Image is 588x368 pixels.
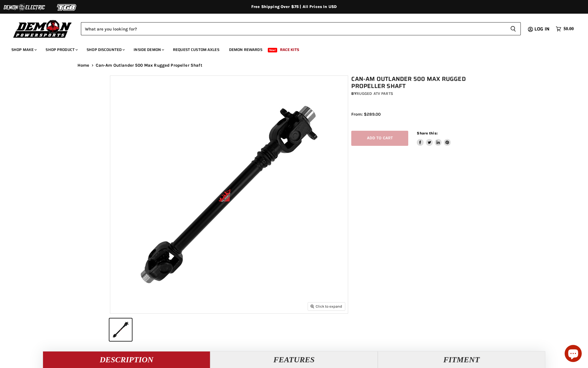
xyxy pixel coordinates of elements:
[563,26,574,32] span: $0.00
[7,42,572,56] ul: Main menu
[109,318,132,341] button: IMAGE thumbnail
[77,63,89,68] a: Home
[3,2,46,13] img: Demon Electric Logo 2
[129,44,168,56] a: Inside Demon
[356,91,393,96] a: Rugged ATV Parts
[553,25,577,33] a: $0.00
[66,4,522,9] div: Free Shipping Over $75 | All Prices In USD
[311,304,342,308] span: Click to expand
[276,44,303,56] a: Race Kits
[46,2,88,13] img: TGB Logo 2
[534,25,550,32] span: Log in
[417,131,451,146] aside: Share this:
[110,76,348,313] img: IMAGE
[563,345,583,363] inbox-online-store-chat: Shopify online store chat
[41,44,81,56] a: Shop Product
[81,22,521,35] form: Product
[96,63,202,68] span: Can-Am Outlander 500 Max Rugged Propeller Shaft
[66,63,522,68] nav: Breadcrumbs
[81,22,506,35] input: Search
[7,44,40,56] a: Shop Make
[532,26,553,32] a: Log in
[417,131,437,135] span: Share this:
[351,112,381,117] span: From: $289.00
[351,75,481,90] h1: Can-Am Outlander 500 Max Rugged Propeller Shaft
[82,44,128,56] a: Shop Discounted
[506,22,521,35] button: Search
[351,91,481,97] div: by
[268,48,277,52] span: New!
[11,19,74,39] img: Demon Powersports
[225,44,267,56] a: Demon Rewards
[169,44,224,56] a: Request Custom Axles
[308,302,345,310] button: Click to expand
